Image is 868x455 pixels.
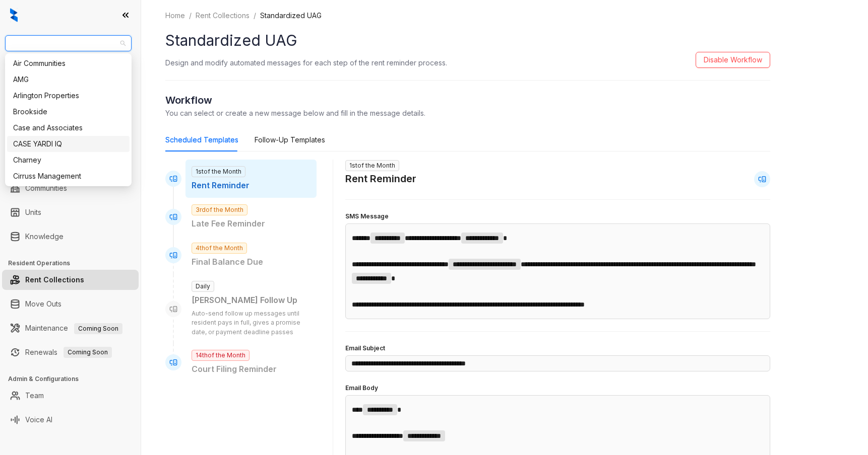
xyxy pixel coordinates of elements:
[165,29,770,52] h1: Standardized UAG
[7,136,130,152] div: CASE YARDI IQ
[189,10,192,21] li: /
[345,384,770,393] h4: Email Body
[165,93,770,108] h2: Workflow
[165,108,770,118] p: You can select or create a new message below and fill in the message details.
[192,179,311,192] p: Rent Reminder
[74,323,122,334] span: Coming Soon
[25,294,61,314] a: Move Outs
[7,168,130,184] div: Cirruss Management
[345,344,770,353] h4: Email Subject
[13,171,123,182] div: Cirruss Management
[2,67,139,88] li: Leads
[13,138,123,149] div: CASE YARDI IQ
[254,10,256,21] li: /
[2,294,139,314] li: Move Outs
[13,122,123,133] div: Case and Associates
[13,155,123,166] div: Charney
[192,243,247,254] span: 4th of the Month
[192,363,311,375] p: Court Filing Reminder
[192,350,250,361] span: 14th of the Month
[2,410,139,430] li: Voice AI
[192,256,311,268] p: Final Balance Due
[2,111,139,131] li: Leasing
[2,226,139,247] li: Knowledge
[7,152,130,168] div: Charney
[25,342,112,362] a: RenewalsComing Soon
[345,212,770,221] h4: SMS Message
[2,270,139,290] li: Rent Collections
[25,270,84,290] a: Rent Collections
[7,55,130,71] div: Air Communities
[7,104,130,120] div: Brookside
[8,374,141,384] h3: Admin & Configurations
[192,166,245,177] span: 1st of the Month
[25,178,67,198] a: Communities
[704,54,762,65] span: Disable Workflow
[345,160,399,171] span: 1st of the Month
[192,217,311,230] p: Late Fee Reminder
[11,36,126,51] span: United Apartment Group
[2,135,139,155] li: Collections
[7,71,130,88] div: AMG
[13,74,123,85] div: AMG
[255,134,325,145] div: Follow-Up Templates
[64,347,112,358] span: Coming Soon
[165,57,447,68] p: Design and modify automated messages for each step of the rent reminder process.
[192,294,311,307] div: [PERSON_NAME] Follow Up
[10,8,18,22] img: logo
[260,10,322,21] li: Standardized UAG
[194,10,252,21] a: Rent Collections
[2,342,139,362] li: Renewals
[192,204,247,215] span: 3rd of the Month
[345,171,416,187] h2: Rent Reminder
[2,202,139,222] li: Units
[13,90,123,101] div: Arlington Properties
[25,410,52,430] a: Voice AI
[2,178,139,198] li: Communities
[2,318,139,338] li: Maintenance
[8,259,141,268] h3: Resident Operations
[13,58,123,69] div: Air Communities
[13,106,123,117] div: Brookside
[7,88,130,104] div: Arlington Properties
[192,281,214,292] span: Daily
[25,226,64,247] a: Knowledge
[165,134,238,145] div: Scheduled Templates
[696,52,770,68] button: Disable Workflow
[7,120,130,136] div: Case and Associates
[25,386,44,406] a: Team
[2,386,139,406] li: Team
[192,309,311,338] p: Auto-send follow up messages until resident pays in full, gives a promise date, or payment deadli...
[163,10,187,21] a: Home
[25,202,41,222] a: Units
